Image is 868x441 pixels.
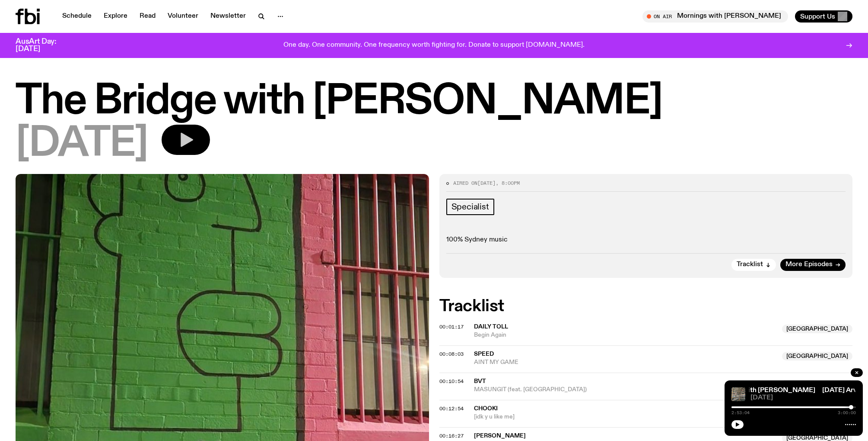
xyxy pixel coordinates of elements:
span: [DATE] [477,180,496,187]
h3: AusArt Day: [DATE] [16,38,71,53]
span: 00:08:03 [439,351,464,357]
p: 100% Sydney music [446,236,846,244]
a: Newsletter [205,10,251,23]
button: 00:01:17 [439,325,464,329]
span: 3:00:00 [838,411,856,415]
span: 00:01:17 [439,323,464,330]
span: Begin Again [474,331,777,339]
span: More Episodes [785,261,833,268]
span: 00:10:54 [439,378,464,385]
span: AINT MY GAME [474,358,777,367]
button: 00:12:54 [439,406,464,411]
span: [GEOGRAPHIC_DATA] [782,352,852,361]
a: [DATE] Arvos with [PERSON_NAME] [699,387,815,394]
button: Tracklist [731,259,776,271]
button: On AirMornings with [PERSON_NAME] [642,10,788,23]
span: [GEOGRAPHIC_DATA] [782,379,852,388]
a: Volunteer [162,10,203,23]
img: A corner shot of the fbi music library [731,387,745,401]
span: [GEOGRAPHIC_DATA] [782,325,852,333]
h1: The Bridge with [PERSON_NAME] [16,82,852,121]
span: Aired on [453,180,477,187]
a: Read [134,10,161,23]
span: ChooKi [474,406,498,412]
span: [DATE] [16,125,148,164]
a: Explore [99,10,133,23]
span: 00:16:27 [439,432,464,439]
button: Support Us [795,10,852,23]
p: One day. One community. One frequency worth fighting for. Donate to support [DOMAIN_NAME]. [283,42,585,49]
button: 00:10:54 [439,379,464,384]
span: SPEED [474,351,494,357]
a: More Episodes [780,259,846,271]
span: , 8:00pm [496,180,520,187]
span: Daily Toll [474,324,508,330]
span: MASUNGIT (feat. [GEOGRAPHIC_DATA]) [474,386,777,394]
button: 00:08:03 [439,352,464,357]
span: Specialist [451,202,489,212]
span: [DATE] [750,395,856,401]
a: Specialist [446,199,494,215]
h2: Tracklist [439,299,853,314]
span: BVT [474,378,486,384]
span: Tracklist [737,261,763,268]
button: 00:16:27 [439,434,464,438]
span: [PERSON_NAME] [474,433,526,439]
a: Schedule [57,10,97,23]
span: [idk y u like me] [474,413,777,421]
span: 00:12:54 [439,405,464,412]
span: 2:53:04 [731,411,750,415]
span: Support Us [800,13,835,20]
